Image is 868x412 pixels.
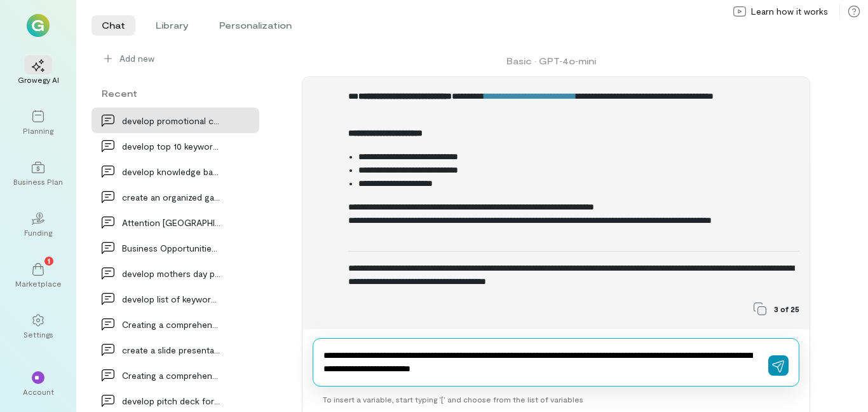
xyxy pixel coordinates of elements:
[313,387,799,412] div: To insert a variable, start typing ‘[’ and choose from the list of variables
[15,151,61,197] a: Business Plan
[122,216,221,229] div: Attention [GEOGRAPHIC_DATA] and [GEOGRAPHIC_DATA] residents!…
[48,255,50,266] span: 1
[24,329,53,339] div: Settings
[23,125,53,136] div: Planning
[15,202,61,248] a: Funding
[15,100,61,146] a: Planning
[122,343,221,357] div: create a slide presentation from the following ou…
[23,387,54,397] div: Account
[122,241,221,255] div: Business Opportunities for Drone Operators Makin…
[122,267,221,280] div: develop mothers day promotional ad campaign for s…
[18,75,59,85] div: Growegy AI
[122,139,221,153] div: develop top 10 keywords for [DOMAIN_NAME] and th…
[122,394,221,408] div: develop pitch deck for property company that is d…
[24,227,52,238] div: Funding
[774,304,799,314] span: 3 of 25
[92,15,135,36] li: Chat
[122,292,221,306] div: develop list of keywords for box truck services w…
[751,5,828,18] span: Learn how it works
[15,253,61,299] a: Marketplace
[146,15,199,36] li: Library
[122,318,221,331] div: Creating a comprehensive SAT study program for a…
[122,165,221,178] div: develop knowledge base brief description for AI c…
[15,304,61,350] a: Settings
[122,190,221,204] div: create an organized game plan for a playground di…
[13,176,63,187] div: Business Plan
[122,369,221,382] div: Creating a comprehensive SAT study program for a…
[209,15,302,36] li: Personalization
[92,87,259,100] div: Recent
[15,278,62,288] div: Marketplace
[122,114,221,127] div: develop promotional campaign for cleaning out tra…
[15,49,61,95] a: Growegy AI
[119,52,154,65] span: Add new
